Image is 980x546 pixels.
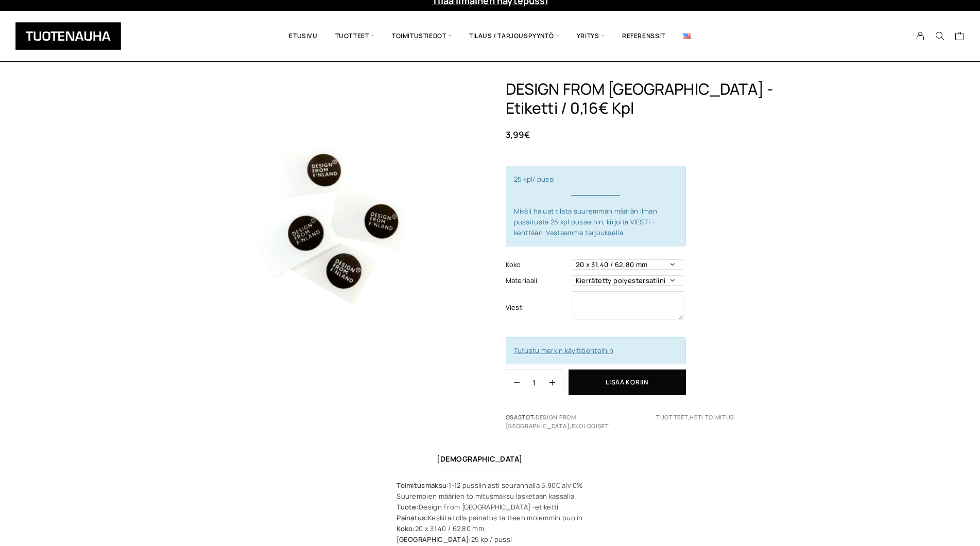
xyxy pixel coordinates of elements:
[437,454,523,464] a: [DEMOGRAPHIC_DATA]
[397,524,415,533] strong: Koko:
[506,413,576,430] a: Design From [GEOGRAPHIC_DATA]
[955,31,965,43] a: Cart
[397,534,583,545] div: 25 kpl/ pussi
[506,275,570,286] label: Materiaali
[683,33,691,39] img: English
[397,535,471,544] strong: [GEOGRAPHIC_DATA]:
[397,502,419,512] strong: Tuote:
[383,19,460,54] span: Toimitustiedot
[460,19,568,54] span: Tilaus / Tarjouspyyntö
[189,80,462,353] img: 41a08215-7fee-40aa-8e76-493d8712f342
[520,370,549,395] input: Määrä
[397,502,583,513] div: Design From [GEOGRAPHIC_DATA] -etiketti
[506,129,530,140] bdi: 3,99
[280,19,326,54] a: Etusivu
[326,19,383,54] span: Tuotteet
[910,31,931,41] a: My Account
[930,31,950,41] button: Search
[514,174,678,237] span: 25 kpl/ pussi Mikäli haluat tilata suuremman määrän ilman pussitusta 25 kpl pusseihin, kirjoita V...
[506,259,570,270] label: Koko
[397,523,583,534] div: 20 x 31,40 / 62,80 mm
[397,513,428,522] strong: Painatus:
[514,346,613,355] a: Tutustu merkin käyttöehtoihin
[506,413,792,430] span: Osastot: , ,
[15,22,121,50] img: Tuotenauha Oy
[569,369,686,395] button: Lisää koriin
[506,80,792,118] h1: DESIGN FROM [GEOGRAPHIC_DATA] -Etiketti / 0,16€ Kpl
[397,513,583,523] div: Keskitaitolla painatus taitteen molemmin puolin
[568,19,613,54] span: Yritys
[524,129,530,140] span: €
[572,413,688,430] a: Ekologiset tuotteet
[397,481,449,490] strong: Toimitusmaksu:
[690,413,734,421] a: Heti toimitus
[397,480,583,502] div: 1-12 pussiin asti seurannalla 5,90€ alv 0% Suurempien määrien toimitusmaksu lasketaan kassalla.
[506,302,570,313] label: Viesti
[613,19,674,54] a: Referenssit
